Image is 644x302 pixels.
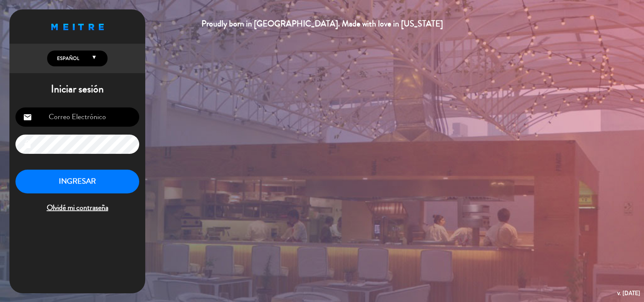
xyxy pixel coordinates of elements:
[15,170,139,193] button: INGRESAR
[23,113,32,122] i: email
[15,107,139,127] input: Correo Electrónico
[23,140,32,149] i: lock
[15,202,139,214] span: Olvidé mi contraseña
[55,55,79,62] span: Español
[617,288,640,298] div: v. [DATE]
[9,83,145,96] h1: Iniciar sesión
